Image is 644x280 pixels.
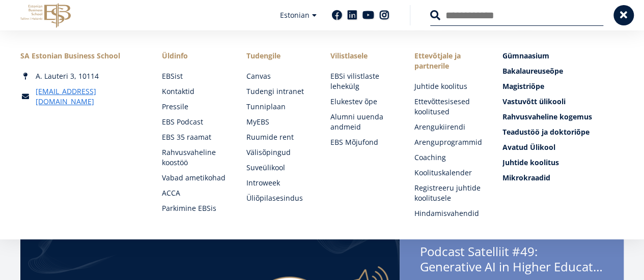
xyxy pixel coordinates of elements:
span: Podcast Satelliit #49: [420,244,603,277]
a: Juhtide koolitus [414,81,482,91]
a: Kontaktid [162,86,226,97]
a: Bakalaureuseõpe [502,66,624,76]
a: Introweek [246,178,310,188]
span: Generative AI in Higher Education: The Good, the Bad, and the Ugly [420,259,603,274]
a: Mikrokraadid [502,173,624,183]
a: Hindamisvahendid ja meetodid [414,208,482,229]
a: EBS Podcast [162,117,226,127]
a: Linkedin [347,10,357,20]
span: Bakalaureuseõpe [502,66,563,76]
a: Arengukiirendi [414,122,482,132]
a: Teadustöö ja doktoriõpe [502,127,624,137]
a: Juhtide koolitus [502,158,624,168]
a: Tunniplaan [246,102,310,112]
a: ACCA [162,188,226,198]
div: A. Lauteri 3, 10114 [20,71,142,81]
a: Üliõpilasesindus [246,193,310,203]
a: EBS Mõjufond [330,137,394,147]
a: Välisõpingud [246,147,310,158]
span: Gümnaasium [502,51,549,60]
a: Youtube [362,10,374,20]
a: Suveülikool [246,163,310,173]
div: SA Estonian Business School [20,51,142,61]
span: Teadustöö ja doktoriõpe [502,127,590,137]
a: MyEBS [246,117,310,127]
a: Instagram [379,10,389,20]
span: Ettevõtjale ja partnerile [414,51,482,71]
a: Vabad ametikohad [162,173,226,183]
span: Magistriõpe [502,81,544,91]
a: Pressile [162,102,226,112]
a: Tudengi intranet [246,86,310,97]
a: Rahvusvaheline koostöö [162,147,226,168]
a: Elukestev õpe [330,97,394,107]
a: Gümnaasium [502,51,624,61]
a: EBS 35 raamat [162,132,226,142]
a: Registreeru juhtide koolitusele [414,183,482,203]
a: Rahvusvaheline kogemus [502,112,624,122]
a: Arenguprogrammid [414,137,482,147]
a: Ettevõttesisesed koolitused [414,97,482,117]
a: Alumni uuenda andmeid [330,112,394,132]
a: Koolituskalender [414,168,482,178]
a: EBSi vilistlaste lehekülg [330,71,394,91]
span: Vastuvõtt ülikooli [502,97,566,106]
a: Vastuvõtt ülikooli [502,97,624,107]
span: Rahvusvaheline kogemus [502,112,592,121]
a: Magistriõpe [502,81,624,91]
a: Canvas [246,71,310,81]
span: Avatud Ülikool [502,142,555,152]
a: Parkimine EBSis [162,203,226,213]
span: Vilistlasele [330,51,394,61]
a: Ruumide rent [246,132,310,142]
a: Coaching [414,152,482,163]
a: EBSist [162,71,226,81]
a: Raamatukogu [162,219,226,229]
a: Avatud Ülikool [502,142,624,152]
span: Mikrokraadid [502,173,550,182]
span: Juhtide koolitus [502,158,559,167]
a: Facebook [332,10,342,20]
a: Tudengile [246,51,310,61]
a: [EMAIL_ADDRESS][DOMAIN_NAME] [36,86,142,107]
span: Üldinfo [162,51,226,61]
